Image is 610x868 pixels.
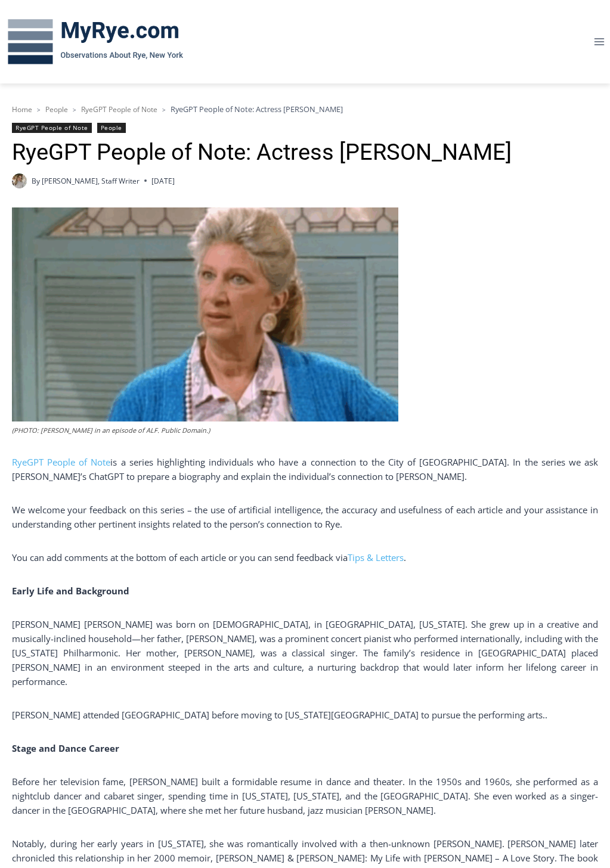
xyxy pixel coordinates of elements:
a: Author image [12,173,27,188]
span: RyeGPT People of Note: Actress [PERSON_NAME] [171,104,343,114]
span: > [162,106,166,114]
nav: Breadcrumbs [12,103,598,115]
time: [DATE] [151,175,175,187]
a: Tips & Letters [348,551,404,563]
p: [PERSON_NAME] attended [GEOGRAPHIC_DATA] before moving to [US_STATE][GEOGRAPHIC_DATA] to pursue t... [12,708,598,722]
figcaption: (PHOTO: [PERSON_NAME] in an episode of ALF. Public Domain.) [12,425,398,436]
p: You can add comments at the bottom of each article or you can send feedback via . [12,550,598,565]
a: RyeGPT People of Note [12,456,110,468]
button: Open menu [588,32,610,51]
strong: Stage and Dance Career [12,742,119,754]
p: We welcome your feedback on this series – the use of artificial intelligence, the accuracy and us... [12,503,598,531]
a: Home [12,104,32,114]
a: People [97,123,126,133]
h1: RyeGPT People of Note: Actress [PERSON_NAME] [12,139,598,166]
span: > [37,106,41,114]
a: RyeGPT People of Note [12,123,92,133]
p: [PERSON_NAME] [PERSON_NAME] was born on [DEMOGRAPHIC_DATA], in [GEOGRAPHIC_DATA], [US_STATE]. She... [12,617,598,689]
a: People [45,104,68,114]
span: > [73,106,76,114]
span: By [32,175,40,187]
p: Before her television fame, [PERSON_NAME] built a formidable resume in dance and theater. In the ... [12,774,598,817]
img: (PHOTO: MyRye.com Summer 2023 intern Beatrice Larzul.) [12,173,27,188]
a: [PERSON_NAME], Staff Writer [42,176,140,186]
p: is a series highlighting individuals who have a connection to the City of [GEOGRAPHIC_DATA]. In t... [12,455,598,483]
strong: Early Life and Background [12,585,129,597]
a: RyeGPT People of Note [81,104,157,114]
img: (PHOTO: Sheridan in an episode of ALF. Public Domain.) [12,207,398,421]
